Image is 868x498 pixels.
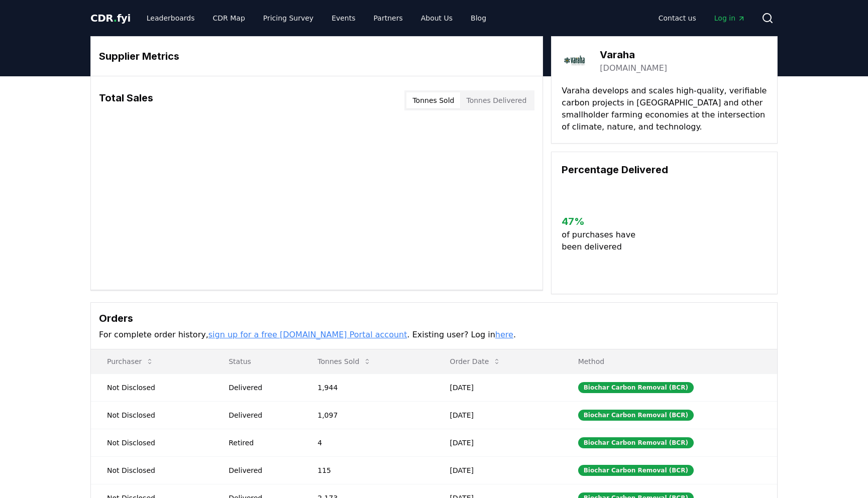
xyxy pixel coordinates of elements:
[99,49,534,64] h3: Supplier Metrics
[434,401,562,429] td: [DATE]
[309,351,379,371] button: Tonnes Sold
[139,9,494,27] nav: Main
[578,437,694,448] div: Biochar Carbon Removal (BCR)
[495,330,513,339] a: here
[91,456,212,484] td: Not Disclosed
[650,9,753,27] nav: Main
[442,351,509,371] button: Order Date
[255,9,321,27] a: Pricing Survey
[406,92,460,108] button: Tonnes Sold
[460,92,532,108] button: Tonnes Delivered
[301,429,433,456] td: 4
[706,9,753,27] a: Log in
[91,374,212,401] td: Not Disclosed
[99,90,153,110] h3: Total Sales
[229,410,293,420] div: Delivered
[229,465,293,475] div: Delivered
[578,410,694,421] div: Biochar Carbon Removal (BCR)
[562,47,590,75] img: Varaha-logo
[562,214,643,229] h3: 47 %
[139,9,203,27] a: Leaderboards
[301,401,433,429] td: 1,097
[562,85,767,133] p: Varaha develops and scales high-quality, verifiable carbon projects in [GEOGRAPHIC_DATA] and othe...
[301,374,433,401] td: 1,944
[229,383,293,393] div: Delivered
[434,456,562,484] td: [DATE]
[99,329,769,341] p: For complete order history, . Existing user? Log in .
[114,12,117,24] span: .
[562,162,767,177] h3: Percentage Delivered
[221,356,293,366] p: Status
[90,11,131,25] a: CDR.fyi
[434,374,562,401] td: [DATE]
[434,429,562,456] td: [DATE]
[366,9,411,27] a: Partners
[90,12,131,24] span: CDR fyi
[91,429,212,456] td: Not Disclosed
[99,351,162,371] button: Purchaser
[570,356,769,366] p: Method
[205,9,253,27] a: CDR Map
[714,13,745,23] span: Log in
[301,456,433,484] td: 115
[578,382,694,393] div: Biochar Carbon Removal (BCR)
[229,438,293,448] div: Retired
[463,9,494,27] a: Blog
[413,9,461,27] a: About Us
[323,9,363,27] a: Events
[600,47,667,62] h3: Varaha
[99,311,769,326] h3: Orders
[578,465,694,476] div: Biochar Carbon Removal (BCR)
[562,229,643,253] p: of purchases have been delivered
[600,62,667,74] a: [DOMAIN_NAME]
[650,9,704,27] a: Contact us
[91,401,212,429] td: Not Disclosed
[208,330,407,339] a: sign up for a free [DOMAIN_NAME] Portal account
